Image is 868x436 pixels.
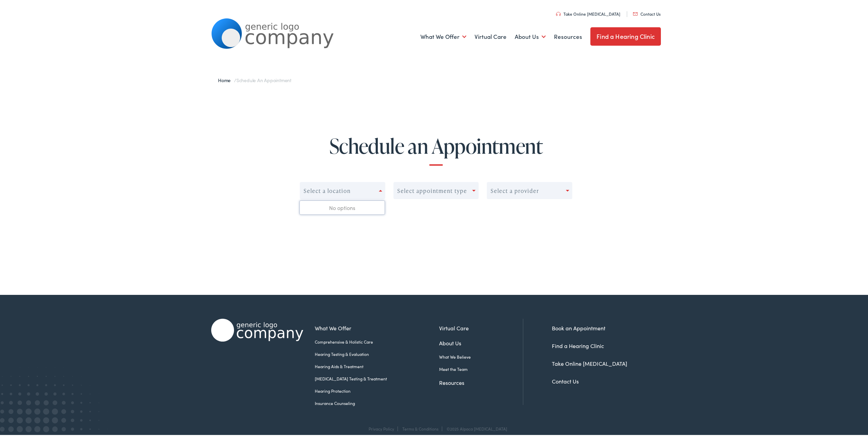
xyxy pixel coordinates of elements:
div: ©2025 Alpaca [MEDICAL_DATA] [443,425,507,430]
span: Schedule an Appointment [236,76,291,82]
a: About Us [439,338,523,346]
a: Contact Us [552,376,579,384]
a: [MEDICAL_DATA] Testing & Treatment [315,375,439,381]
a: Virtual Care [475,23,507,48]
a: Hearing Aids & Treatment [315,362,439,369]
a: Comprehensive & Holistic Care [315,338,439,344]
a: Resources [554,23,582,48]
a: About Us [515,23,546,48]
a: Privacy Policy [369,425,394,431]
a: Insurance Counseling [315,399,439,405]
div: Select a location [304,186,351,193]
span: / [218,76,291,82]
a: Home [218,76,234,82]
a: Hearing Protection [315,387,439,393]
a: Take Online [MEDICAL_DATA] [556,10,620,16]
div: Select a provider [491,186,539,193]
a: What We Offer [420,23,466,48]
a: Take Online [MEDICAL_DATA] [552,359,627,366]
a: Find a Hearing Clinic [552,341,604,348]
a: What We Offer [315,323,439,331]
a: Find a Hearing Clinic [590,26,661,45]
a: Resources [439,377,523,386]
a: Meet the Team [439,365,523,371]
a: What We Believe [439,353,523,359]
a: Terms & Conditions [402,425,438,431]
div: No options [300,200,385,213]
img: utility icon [633,11,638,15]
a: Hearing Testing & Evaluation [315,350,439,356]
a: Contact Us [633,10,661,16]
div: Select appointment type [397,186,467,193]
h1: Schedule an Appointment [35,134,837,165]
a: Virtual Care [439,323,523,331]
img: Alpaca Audiology [211,318,303,341]
a: Book an Appointment [552,323,605,331]
img: utility icon [556,11,561,15]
